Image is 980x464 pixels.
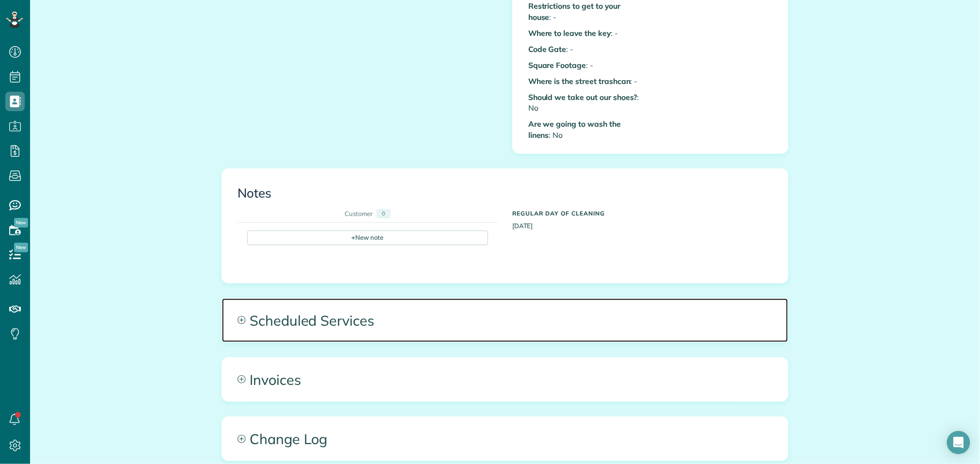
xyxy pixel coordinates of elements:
[222,358,788,401] a: Invoices
[14,243,28,252] span: New
[947,431,970,454] div: Open Intercom Messenger
[528,92,637,102] b: Should we take out our shoes?
[505,205,780,231] div: [DATE]
[247,231,488,245] div: New note
[528,60,643,71] p: : -
[512,210,773,216] h5: Regular day of cleaning
[528,76,631,86] b: Where is the street trashcan
[528,28,611,38] b: Where to leave the key
[528,44,567,54] b: Code Gate
[528,118,643,141] p: : No
[237,186,773,200] h3: Notes
[528,0,643,23] p: : -
[222,298,788,342] a: Scheduled Services
[528,28,643,39] p: : -
[528,1,620,22] b: Restrictions to get to your house
[528,92,643,114] p: : No
[345,209,373,218] div: Customer
[528,44,643,55] p: : -
[377,209,391,218] div: 0
[528,119,621,140] b: Are we going to wash the linens
[528,60,586,70] b: Square Footage
[14,218,28,228] span: New
[528,76,643,87] p: : -
[352,233,356,242] span: +
[222,417,788,461] a: Change Log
